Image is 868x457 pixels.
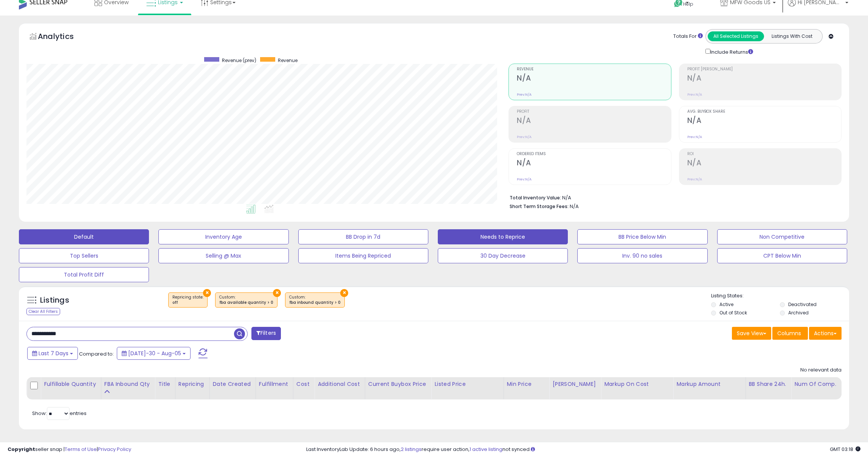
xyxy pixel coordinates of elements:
button: Listings With Cost [764,31,820,41]
div: Last InventoryLab Update: 6 hours ago, require user action, not synced. [306,446,860,453]
div: Repricing [178,380,206,388]
span: Help [683,1,693,7]
h2: N/A [687,116,841,126]
button: Actions [809,327,842,340]
h2: N/A [687,159,841,169]
button: Filters [251,327,281,340]
a: 1 active listing [470,446,502,453]
button: Inv. 90 no sales [577,248,707,263]
span: 2025-08-13 03:18 GMT [830,446,860,453]
button: Selling @ Max [158,248,288,263]
div: off [172,300,203,305]
a: 2 listings [401,446,422,453]
span: N/A [570,203,579,210]
h2: N/A [517,159,671,169]
div: No relevant data [800,367,842,374]
h2: N/A [687,74,841,84]
span: Revenue [278,57,298,64]
small: Prev: N/A [687,92,702,97]
div: seller snap | | [8,446,131,453]
button: Top Sellers [19,248,149,263]
small: Prev: N/A [517,177,532,182]
div: Num of Comp. [794,380,838,388]
th: The percentage added to the cost of goods (COGS) that forms the calculator for Min & Max prices. [601,377,673,399]
span: Columns [777,330,801,337]
div: Title [158,380,172,388]
span: ROI [687,152,841,156]
div: Markup on Cost [604,380,670,388]
button: Columns [772,327,808,340]
button: Total Profit Diff [19,267,149,282]
button: All Selected Listings [708,31,764,41]
div: Fulfillable Quantity [44,380,98,388]
label: Archived [788,309,809,316]
button: BB Price Below Min [577,229,707,244]
div: Totals For [673,33,703,40]
h2: N/A [517,116,671,126]
span: Show: entries [32,410,87,417]
span: Revenue [517,67,671,72]
label: Active [719,301,733,308]
div: Clear All Filters [26,308,60,315]
button: BB Drop in 7d [298,229,428,244]
span: [DATE]-30 - Aug-05 [128,350,181,357]
div: Min Price [507,380,546,388]
span: Custom: [219,294,273,306]
div: [PERSON_NAME] [552,380,598,388]
span: Last 7 Days [39,350,68,357]
small: Prev: N/A [687,135,702,139]
div: Current Buybox Price [368,380,428,388]
span: Custom: [289,294,341,306]
button: 30 Day Decrease [438,248,568,263]
span: Avg. Buybox Share [687,110,841,114]
p: Listing States: [711,292,849,300]
div: FBA inbound Qty [104,380,152,388]
a: Terms of Use [65,446,97,453]
small: Prev: N/A [517,92,532,97]
h5: Listings [40,295,69,306]
small: Prev: N/A [517,135,532,139]
div: Listed Price [434,380,500,388]
span: Ordered Items [517,152,671,156]
button: [DATE]-30 - Aug-05 [117,347,191,360]
div: Include Returns [700,47,762,56]
b: Total Inventory Value: [510,194,561,201]
button: CPT Below Min [717,248,847,263]
button: Save View [732,327,771,340]
span: Profit [PERSON_NAME] [687,67,841,72]
div: fba available quantity > 0 [219,300,273,305]
li: N/A [510,193,836,202]
button: Needs to Reprice [438,229,568,244]
button: Default [19,229,149,244]
button: × [203,289,211,297]
h2: N/A [517,74,671,84]
a: Privacy Policy [98,446,131,453]
b: Short Term Storage Fees: [510,203,569,210]
small: Prev: N/A [687,177,702,182]
button: Non Competitive [717,229,847,244]
div: Markup Amount [676,380,742,388]
h5: Analytics [38,31,88,44]
strong: Copyright [8,446,35,453]
span: Revenue (prev) [222,57,256,64]
button: × [340,289,348,297]
span: Profit [517,110,671,114]
div: fba inbound quantity > 0 [289,300,341,305]
div: BB Share 24h. [749,380,788,388]
button: Inventory Age [158,229,288,244]
button: Last 7 Days [27,347,78,360]
div: Fulfillment [259,380,290,388]
button: × [273,289,281,297]
button: Items Being Repriced [298,248,428,263]
div: Date Created [213,380,253,388]
span: Repricing state : [172,294,203,306]
label: Deactivated [788,301,817,308]
label: Out of Stock [719,309,747,316]
div: Additional Cost [318,380,362,388]
span: Compared to: [79,350,114,358]
div: Cost [296,380,311,388]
